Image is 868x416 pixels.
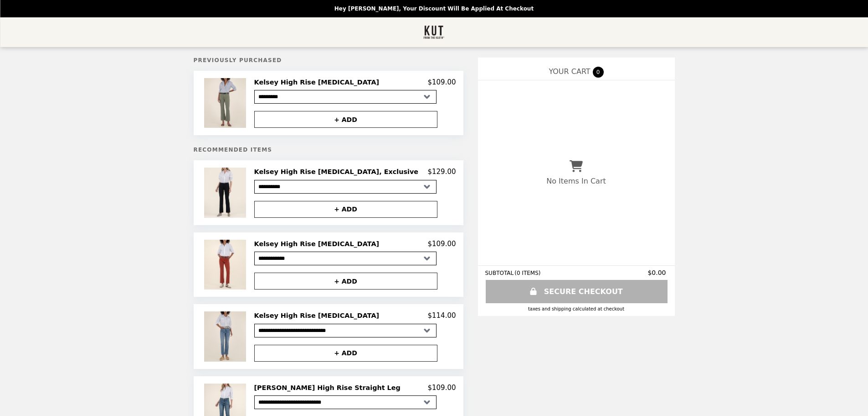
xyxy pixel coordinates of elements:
[254,78,383,86] h2: Kelsey High Rise [MEDICAL_DATA]
[254,240,383,248] h2: Kelsey High Rise [MEDICAL_DATA]
[254,384,404,392] h2: [PERSON_NAME] High Rise Straight Leg
[254,168,422,176] h2: Kelsey High Rise [MEDICAL_DATA], Exclusive
[423,23,445,42] img: Brand Logo
[254,273,437,290] button: + ADD
[254,201,437,218] button: + ADD
[254,90,437,104] select: Select a product variant
[593,67,604,78] span: 0
[254,311,383,320] h2: Kelsey High Rise [MEDICAL_DATA]
[427,168,456,176] p: $129.00
[194,147,463,153] h5: Recommended Items
[549,67,590,76] span: YOUR CART
[546,177,606,185] p: No Items In Cart
[204,311,248,361] img: Kelsey High Rise Ankle Flare
[194,57,463,63] h5: Previously Purchased
[204,240,248,290] img: Kelsey High Rise Ankle Flare
[514,270,540,276] span: ( 0 ITEMS )
[334,5,534,12] p: Hey [PERSON_NAME], your discount will be applied at checkout
[254,324,437,337] select: Select a product variant
[254,252,437,265] select: Select a product variant
[485,270,515,276] span: SUBTOTAL
[254,180,437,194] select: Select a product variant
[427,384,456,392] p: $109.00
[427,311,456,320] p: $114.00
[485,306,668,311] div: Taxes and Shipping calculated at checkout
[204,78,248,128] img: Kelsey High Rise Ankle Flare
[254,395,437,409] select: Select a product variant
[647,269,667,276] span: $0.00
[254,111,437,128] button: + ADD
[427,78,456,86] p: $109.00
[254,345,437,362] button: + ADD
[427,240,456,248] p: $109.00
[204,168,248,217] img: Kelsey High Rise Ankle Flare, Exclusive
